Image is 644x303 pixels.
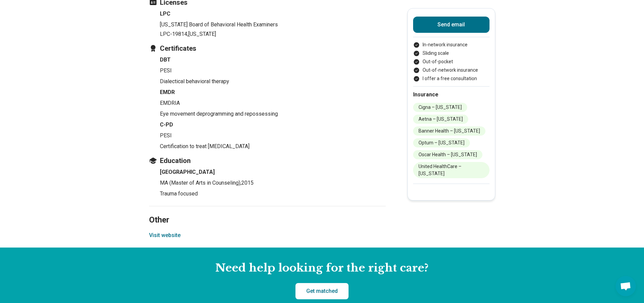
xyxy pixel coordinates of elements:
li: Out-of-pocket [413,58,490,65]
h4: [GEOGRAPHIC_DATA] [160,168,386,176]
p: Trauma focused [160,190,386,198]
h3: Certificates [149,44,386,53]
p: Dialectical behavioral therapy [160,77,386,86]
p: LPC-19814 [160,30,386,38]
li: Optum – [US_STATE] [413,138,470,147]
li: Banner Health – [US_STATE] [413,126,485,136]
p: Certification to treat [MEDICAL_DATA] [160,142,386,150]
li: United HealthCare – [US_STATE] [413,162,490,178]
p: [US_STATE] Board of Behavioral Health Examiners [160,21,386,29]
p: Eye movement deprogramming and repossessing [160,110,386,118]
h4: DBT [160,56,386,64]
li: I offer a free consultation [413,75,490,82]
a: Get matched [295,283,349,299]
li: Aetna – [US_STATE] [413,115,468,124]
p: PESI [160,132,386,140]
div: Open chat [616,276,636,296]
h4: LPC [160,10,386,18]
li: In-network insurance [413,41,490,48]
p: EMDRIA [160,99,386,107]
button: Send email [413,17,490,33]
li: Sliding scale [413,50,490,57]
ul: Payment options [413,41,490,82]
h2: Other [149,198,386,226]
h2: Insurance [413,91,490,99]
li: Out-of-network insurance [413,67,490,74]
li: Oscar Health – [US_STATE] [413,150,482,159]
li: Cigna – [US_STATE] [413,103,467,112]
h4: C-PD [160,121,386,129]
span: , [US_STATE] [187,31,216,37]
h4: EMDR [160,88,386,96]
p: MA (Master of Arts in Counseling) , 2015 [160,179,386,187]
p: PESI [160,67,386,75]
button: Visit website [149,231,181,239]
h2: Need help looking for the right care? [5,261,639,275]
h3: Education [149,156,386,165]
